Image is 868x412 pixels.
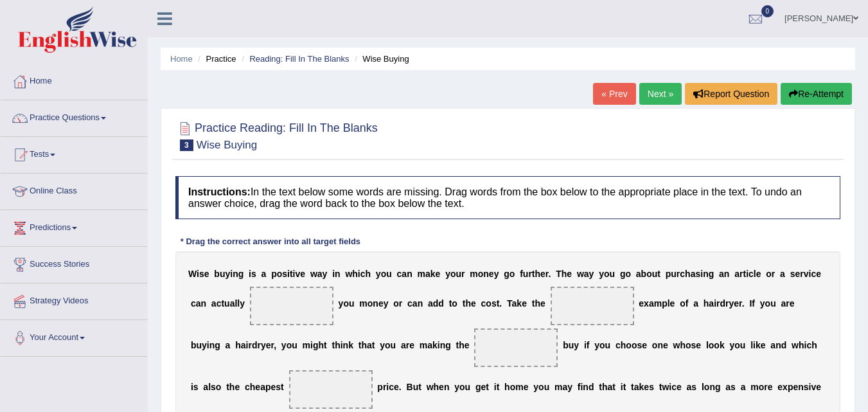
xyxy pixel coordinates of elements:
b: g [313,340,319,350]
b: e [816,269,821,279]
b: l [754,269,756,279]
b: e [790,298,795,309]
b: g [238,269,244,279]
b: o [652,340,658,350]
b: i [746,269,748,279]
a: Predictions [1,210,147,242]
b: e [204,269,209,279]
b: i [341,340,343,350]
a: Success Stories [1,247,147,279]
b: y [589,269,594,279]
b: e [436,269,441,279]
b: u [196,340,202,350]
b: y [384,298,389,309]
a: Online Class [1,174,147,206]
b: s [193,382,199,392]
b: f [587,340,590,350]
b: a [691,269,696,279]
b: v [296,269,301,279]
b: t [456,340,459,350]
b: b [563,340,569,350]
b: W [188,269,197,279]
b: n [724,269,730,279]
b: f [752,298,755,309]
span: Drop target [289,370,373,409]
b: y [202,340,207,350]
b: i [246,340,249,350]
b: e [489,269,494,279]
b: u [386,269,392,279]
b: a [709,298,714,309]
a: Tests [1,137,147,169]
b: b [191,340,197,350]
b: t [463,298,466,309]
b: e [540,269,545,279]
b: r [461,269,465,279]
b: o [646,269,652,279]
b: k [430,269,436,279]
b: t [532,298,535,309]
b: i [753,340,756,350]
b: r [257,340,260,350]
b: e [266,340,271,350]
b: e [761,340,766,350]
b: a [649,298,654,309]
b: o [381,269,387,279]
b: m [654,298,662,309]
h4: In the text below some words are missing. Drag words from the box below to the appropriate place ... [175,176,840,219]
b: . [499,298,502,309]
b: y [760,298,765,309]
b: l [750,340,753,350]
button: Report Question [685,83,777,105]
b: a [780,269,785,279]
b: i [438,340,440,350]
b: u [605,340,611,350]
b: k [348,340,353,350]
b: a [584,269,589,279]
b: i [310,340,313,350]
b: p [271,269,277,279]
b: l [237,298,240,309]
b: n [440,340,446,350]
b: m [418,269,425,279]
b: m [303,340,310,350]
b: c [191,298,196,309]
b: i [332,269,335,279]
b: i [714,298,716,309]
b: u [523,269,529,279]
b: o [734,340,740,350]
b: r [800,269,803,279]
b: c [806,340,811,350]
b: y [281,340,287,350]
div: * Drag the correct answer into all target fields [175,235,366,247]
b: a [230,298,235,309]
b: g [445,340,451,350]
b: i [584,340,587,350]
b: h [465,298,471,309]
b: a [241,340,246,350]
b: w [345,269,352,279]
b: h [335,340,341,350]
b: k [517,298,522,309]
b: y [594,340,599,350]
b: c [811,269,816,279]
b: h [535,298,540,309]
b: s [282,269,287,279]
span: Drop target [551,287,634,325]
b: a [425,269,430,279]
b: y [225,269,230,279]
b: i [700,269,703,279]
b: d [433,298,439,309]
a: Practice Questions [1,100,147,132]
b: a [427,340,432,350]
b: a [512,298,517,309]
b: g [215,340,220,350]
b: a [401,340,406,350]
b: b [214,269,220,279]
b: a [402,269,407,279]
b: f [686,298,689,309]
b: c [748,269,754,279]
b: m [420,340,427,350]
b: n [418,298,423,309]
b: g [504,269,509,279]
